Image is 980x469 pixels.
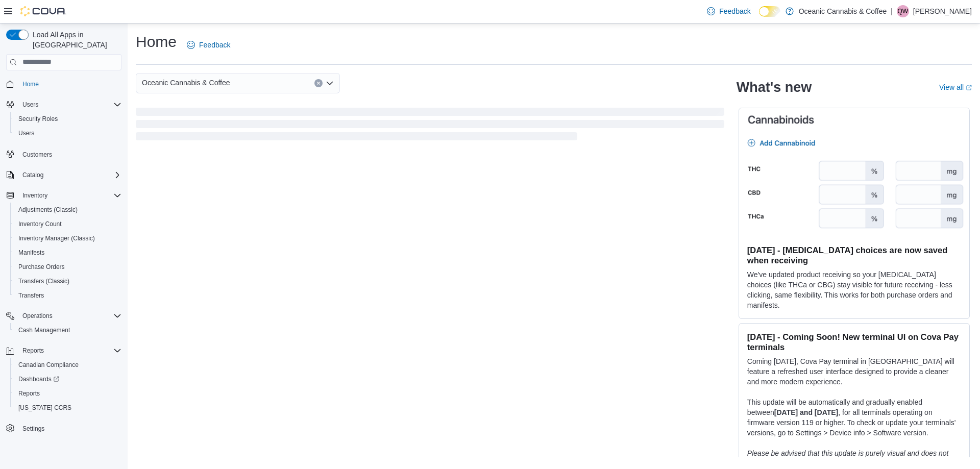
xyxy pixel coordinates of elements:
[747,449,949,467] em: Please be advised that this update is purely visual and does not impact payment functionality.
[14,246,48,259] a: Manifests
[799,5,887,17] p: Oceanic Cannabis & Coffee
[18,220,62,228] span: Inventory Count
[29,30,121,50] span: Load All Apps in [GEOGRAPHIC_DATA]
[18,389,40,398] span: Reports
[18,189,121,202] span: Inventory
[14,402,76,414] a: [US_STATE] CCRS
[22,171,43,179] span: Catalog
[719,6,750,16] span: Feedback
[18,361,79,369] span: Canadian Compliance
[2,309,126,323] button: Operations
[10,372,126,386] a: Dashboards
[14,113,62,125] a: Security Roles
[136,110,724,142] span: Loading
[14,127,38,139] a: Users
[18,169,47,181] button: Catalog
[10,274,126,288] button: Transfers (Classic)
[14,232,121,244] span: Inventory Manager (Classic)
[18,147,121,160] span: Customers
[2,146,126,161] button: Customers
[136,32,177,52] h1: Home
[18,129,34,137] span: Users
[10,401,126,415] button: [US_STATE] CCRS
[14,359,83,371] a: Canadian Compliance
[6,72,121,462] nav: Complex example
[18,234,95,242] span: Inventory Manager (Classic)
[18,291,44,300] span: Transfers
[18,169,121,181] span: Catalog
[759,6,780,17] input: Dark Mode
[18,149,56,161] a: Customers
[18,189,52,202] button: Inventory
[18,310,121,322] span: Operations
[891,5,893,17] p: |
[183,35,234,55] a: Feedback
[2,421,126,436] button: Settings
[18,404,71,412] span: [US_STATE] CCRS
[18,310,57,322] button: Operations
[18,206,78,214] span: Adjustments (Classic)
[326,79,334,87] button: Open list of options
[314,79,323,87] button: Clear input
[199,40,230,50] span: Feedback
[14,324,121,336] span: Cash Management
[14,373,121,385] span: Dashboards
[703,1,754,21] a: Feedback
[14,289,121,302] span: Transfers
[14,246,121,259] span: Manifests
[18,422,121,435] span: Settings
[2,343,126,358] button: Reports
[747,397,961,438] p: This update will be automatically and gradually enabled between , for all terminals operating on ...
[10,245,126,260] button: Manifests
[18,98,121,111] span: Users
[14,204,121,216] span: Adjustments (Classic)
[14,232,99,244] a: Inventory Manager (Classic)
[18,98,42,111] button: Users
[22,425,44,433] span: Settings
[14,324,74,336] a: Cash Management
[142,77,230,89] span: Oceanic Cannabis & Coffee
[14,218,66,230] a: Inventory Count
[14,127,121,139] span: Users
[18,344,48,357] button: Reports
[18,326,70,334] span: Cash Management
[747,332,961,352] h3: [DATE] - Coming Soon! New terminal UI on Cova Pay terminals
[14,204,82,216] a: Adjustments (Classic)
[10,217,126,231] button: Inventory Count
[747,245,961,265] h3: [DATE] - [MEDICAL_DATA] choices are now saved when receiving
[14,387,121,400] span: Reports
[14,402,121,414] span: Washington CCRS
[18,423,48,435] a: Settings
[22,101,38,109] span: Users
[22,312,53,320] span: Operations
[897,5,909,17] div: Quentin White
[10,386,126,401] button: Reports
[22,191,47,200] span: Inventory
[747,269,961,310] p: We've updated product receiving so your [MEDICAL_DATA] choices (like THCa or CBG) stay visible fo...
[14,289,48,302] a: Transfers
[737,79,812,95] h2: What's new
[22,151,52,159] span: Customers
[22,80,39,88] span: Home
[14,261,121,273] span: Purchase Orders
[774,408,838,416] strong: [DATE] and [DATE]
[14,387,44,400] a: Reports
[20,6,66,16] img: Cova
[2,188,126,203] button: Inventory
[14,113,121,125] span: Security Roles
[18,263,65,271] span: Purchase Orders
[939,83,972,91] a: View allExternal link
[747,356,961,387] p: Coming [DATE], Cova Pay terminal in [GEOGRAPHIC_DATA] will feature a refreshed user interface des...
[10,288,126,303] button: Transfers
[10,323,126,337] button: Cash Management
[14,359,121,371] span: Canadian Compliance
[14,275,121,287] span: Transfers (Classic)
[14,261,69,273] a: Purchase Orders
[18,277,69,285] span: Transfers (Classic)
[18,344,121,357] span: Reports
[10,260,126,274] button: Purchase Orders
[2,97,126,112] button: Users
[18,78,121,90] span: Home
[18,249,44,257] span: Manifests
